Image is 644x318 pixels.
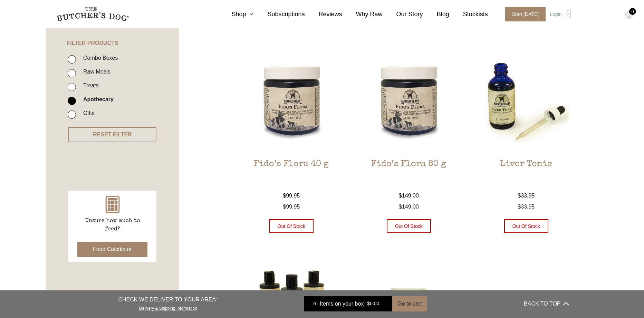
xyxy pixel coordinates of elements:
label: Raw Meals [80,67,110,76]
p: CHECK WE DELIVER TO YOUR AREA* [118,296,218,304]
img: TBD_Cart-Empty.png [625,10,634,19]
a: Subscriptions [253,10,305,19]
a: Fido’s Flora 80 gFido’s Flora 80 g $149.00 [356,49,461,200]
button: BACK TO TOP [524,296,569,312]
h2: Liver Tonic [474,159,578,192]
a: Reviews [305,10,342,19]
span: $ [367,301,370,307]
a: Start [DATE] [498,7,548,21]
img: Liver Tonic [474,49,578,154]
a: 0 Items on your box $0.00 [304,296,392,311]
a: Blog [423,10,449,19]
a: Delivery & Shipping Information [139,304,197,311]
label: Treats [80,81,99,90]
div: 0 [309,300,320,307]
button: Go to cart [392,296,427,311]
span: 33.95 [518,204,535,210]
bdi: 33.95 [518,193,535,199]
img: Fido’s Flora 40 g [239,49,344,154]
bdi: 149.00 [399,193,419,199]
span: $ [518,204,521,210]
a: Our Story [383,10,423,19]
h2: Fido’s Flora 40 g [239,159,344,192]
div: 0 [629,8,636,15]
button: Out of stock [387,219,431,233]
span: $ [283,193,286,199]
a: Login [548,7,570,21]
button: Food Calculator [77,242,147,257]
button: Out of stock [269,219,314,233]
span: Start [DATE] [505,7,546,21]
a: Fido’s Flora 40 gFido’s Flora 40 g $99.95 [239,49,344,200]
span: $ [518,193,521,199]
label: Gifts [80,108,95,118]
h2: Fido’s Flora 80 g [356,159,461,192]
span: $ [399,204,402,210]
span: $ [399,193,402,199]
a: Shop [218,10,253,19]
a: Why Raw [342,10,383,19]
span: $ [283,204,286,210]
button: Out of stock [504,219,548,233]
bdi: 0.00 [367,301,379,307]
a: Stockists [449,10,488,19]
span: 99.95 [283,204,300,210]
h4: FILTER PRODUCTS [46,15,179,46]
p: Unsure how much to feed? [78,217,147,233]
label: Apothecary [80,95,114,104]
bdi: 99.95 [283,193,300,199]
button: RESET FILTER [68,127,156,142]
span: 149.00 [399,204,419,210]
a: Liver TonicLiver Tonic $33.95 [474,49,578,200]
span: Items on your box [320,300,364,308]
label: Combo Boxes [80,53,118,62]
img: Fido’s Flora 80 g [356,49,461,154]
